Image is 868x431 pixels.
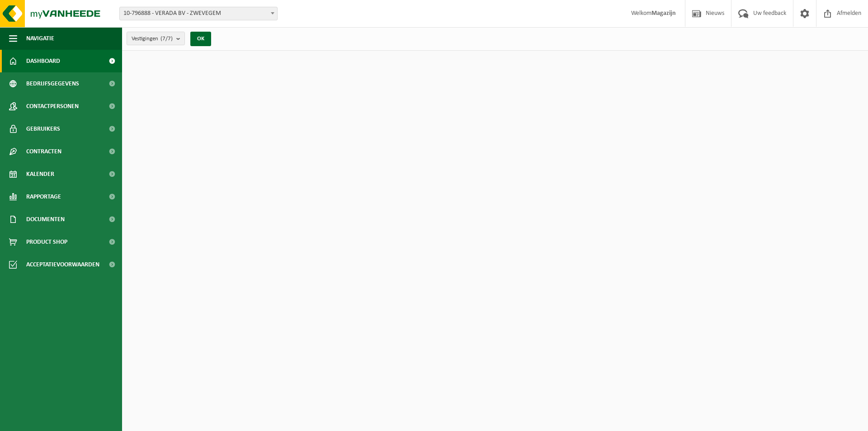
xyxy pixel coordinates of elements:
[160,36,173,42] count: (7/7)
[26,95,79,118] span: Contactpersonen
[26,50,60,72] span: Dashboard
[651,10,676,17] strong: Magazijn
[26,118,60,140] span: Gebruikers
[26,140,61,163] span: Contracten
[26,253,99,276] span: Acceptatievoorwaarden
[190,32,211,46] button: OK
[26,72,79,95] span: Bedrijfsgegevens
[127,32,185,45] button: Vestigingen(7/7)
[26,185,61,208] span: Rapportage
[26,231,67,253] span: Product Shop
[119,7,278,20] span: 10-796888 - VERADA BV - ZWEVEGEM
[26,163,54,185] span: Kalender
[26,208,65,231] span: Documenten
[120,7,277,20] span: 10-796888 - VERADA BV - ZWEVEGEM
[132,32,173,46] span: Vestigingen
[26,27,54,50] span: Navigatie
